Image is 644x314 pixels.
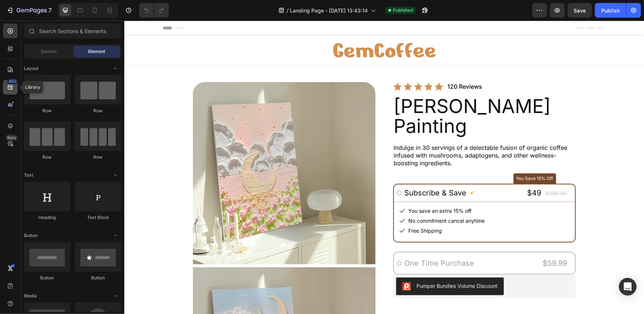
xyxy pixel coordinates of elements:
span: Save [574,7,586,14]
span: Media [24,293,37,299]
div: Beta [6,135,18,141]
div: Button [24,275,70,281]
h2: [PERSON_NAME] Painting [269,75,451,117]
span: Section [41,48,57,55]
div: Button [75,275,121,281]
p: No commitment cancel anytime [284,196,361,204]
input: Search Sections & Elements [24,24,121,38]
div: Row [24,154,70,160]
iframe: Design area [124,21,644,314]
div: Row [75,154,121,160]
p: You Save 15% Off [392,155,429,161]
p: $49 [403,168,417,177]
span: Toggle open [110,290,121,302]
p: Free Shipping [284,206,361,214]
div: $300.00 [421,168,444,177]
button: Save [568,3,592,18]
label: Subscribe & Save [277,165,345,180]
label: One Time Purchase [277,235,353,250]
span: Layout [24,65,38,72]
span: Element [88,48,105,55]
span: Toggle open [110,63,121,74]
div: Open Intercom Messenger [619,278,637,296]
p: Indulge in 30 servings of a delectable fusion of organic coffee infused with mushrooms, adaptogen... [270,123,451,146]
button: Publish [595,3,626,18]
span: Toggle open [110,230,121,241]
img: CIumv63twf4CEAE=.png [278,261,287,270]
div: Pumper Bundles Volume Discount [292,261,374,269]
button: 7 [3,3,55,18]
p: 7 [48,6,52,15]
span: Published [393,7,413,14]
div: Undo/Redo [139,3,169,18]
div: 450 [7,78,18,84]
div: Publish [601,7,620,14]
div: Text Block [75,214,121,221]
p: You save an extra 15% off [284,186,361,194]
span: Landing Page - [DATE] 13:43:14 [290,7,368,14]
img: gempages_502584535817389088-ae52627e-ff19-4377-8943-e4600a8122ec.png [209,22,311,37]
p: 120 Reviews [323,62,451,70]
button: Pumper Bundles Volume Discount [272,257,380,275]
div: Heading [24,214,70,221]
p: $59.99 [362,238,443,247]
span: Text [24,172,33,179]
span: / [287,7,288,14]
div: Row [24,107,70,114]
span: Button [24,232,38,239]
span: Toggle open [110,169,121,181]
div: Row [75,107,121,114]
